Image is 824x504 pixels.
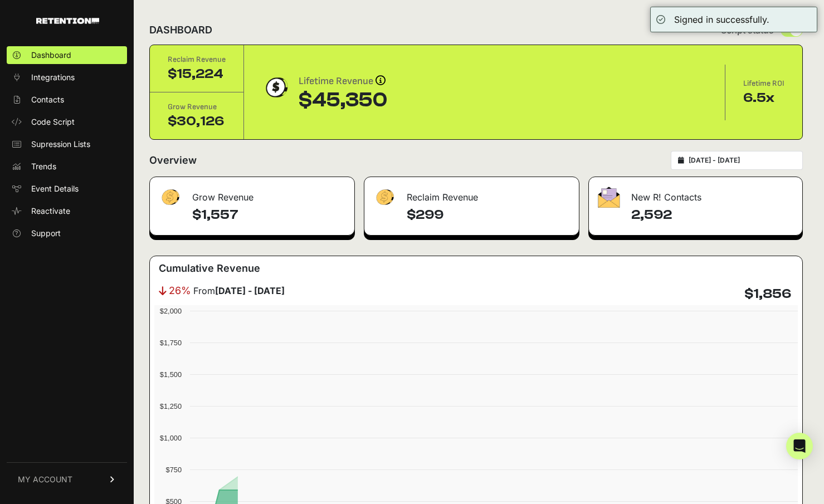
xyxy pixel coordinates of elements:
img: fa-envelope-19ae18322b30453b285274b1b8af3d052b27d846a4fbe8435d1a52b978f639a2.png [598,187,620,208]
h3: Cumulative Revenue [159,261,260,276]
a: Trends [7,158,127,175]
a: MY ACCOUNT [7,462,127,496]
div: Signed in successfully. [674,13,769,26]
a: Contacts [7,91,127,109]
div: New R! Contacts [589,177,802,211]
div: 6.5x [743,89,784,107]
span: From [193,284,285,297]
img: fa-dollar-13500eef13a19c4ab2b9ed9ad552e47b0d9fc28b02b83b90ba0e00f96d6372e9.png [159,187,181,208]
a: Supression Lists [7,135,127,153]
span: Trends [31,161,56,172]
span: Dashboard [31,50,71,61]
a: Code Script [7,113,127,131]
text: $750 [166,466,182,474]
div: Open Intercom Messenger [786,433,813,459]
a: Integrations [7,68,127,86]
img: dollar-coin-05c43ed7efb7bc0c12610022525b4bbbb207c7efeef5aecc26f025e68dcafac9.png [262,74,290,101]
h4: $1,557 [192,206,345,224]
a: Dashboard [7,46,127,64]
h4: 2,592 [631,206,793,224]
div: Reclaim Revenue [364,177,579,211]
a: Reactivate [7,202,127,220]
h4: $299 [407,206,570,224]
span: Reactivate [31,205,70,217]
div: Lifetime Revenue [299,74,387,89]
span: MY ACCOUNT [18,474,72,485]
div: $45,350 [299,89,387,111]
span: Supression Lists [31,139,90,150]
img: Retention.com [36,18,99,24]
text: $1,750 [160,339,182,347]
div: Reclaim Revenue [168,54,226,65]
span: Support [31,228,61,239]
text: $1,250 [160,402,182,410]
span: Code Script [31,116,75,128]
strong: [DATE] - [DATE] [215,285,285,296]
span: Event Details [31,183,79,194]
div: Lifetime ROI [743,78,784,89]
text: $1,500 [160,370,182,379]
a: Event Details [7,180,127,198]
text: $2,000 [160,307,182,315]
h2: Overview [149,153,197,168]
div: Grow Revenue [168,101,226,112]
h2: DASHBOARD [149,22,212,38]
a: Support [7,224,127,242]
div: $15,224 [168,65,226,83]
span: Integrations [31,72,75,83]
span: 26% [169,283,191,299]
img: fa-dollar-13500eef13a19c4ab2b9ed9ad552e47b0d9fc28b02b83b90ba0e00f96d6372e9.png [373,187,396,208]
text: $1,000 [160,434,182,442]
span: Contacts [31,94,64,105]
h4: $1,856 [744,285,791,303]
div: $30,126 [168,112,226,130]
div: Grow Revenue [150,177,354,211]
